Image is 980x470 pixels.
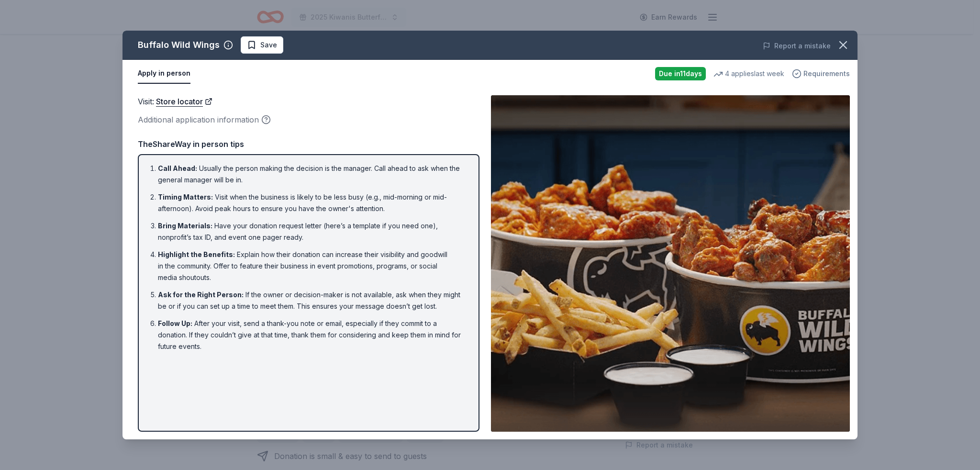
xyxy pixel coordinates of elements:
a: Store locator [156,95,212,108]
img: Image for Buffalo Wild Wings [491,95,850,432]
button: Apply in person [138,64,190,84]
div: TheShareWay in person tips [138,138,479,150]
div: Visit : [138,95,479,108]
button: Report a mistake [763,40,831,52]
li: Usually the person making the decision is the manager. Call ahead to ask when the general manager... [158,163,465,186]
div: Additional application information [138,113,479,126]
span: Save [260,39,277,51]
button: Save [241,36,283,54]
li: Have your donation request letter (here’s a template if you need one), nonprofit’s tax ID, and ev... [158,220,465,243]
li: Visit when the business is likely to be less busy (e.g., mid-morning or mid-afternoon). Avoid pea... [158,191,465,214]
span: Requirements [803,68,850,79]
div: 4 applies last week [713,68,784,79]
span: Highlight the Benefits : [158,250,235,258]
span: Follow Up : [158,319,192,327]
div: Due in 11 days [655,67,706,80]
span: Timing Matters : [158,193,213,201]
span: Call Ahead : [158,164,197,172]
li: If the owner or decision-maker is not available, ask when they might be or if you can set up a ti... [158,289,465,312]
span: Ask for the Right Person : [158,291,244,299]
div: Buffalo Wild Wings [138,37,220,53]
li: Explain how their donation can increase their visibility and goodwill in the community. Offer to ... [158,249,465,283]
span: Bring Materials : [158,222,212,230]
button: Requirements [792,68,850,79]
li: After your visit, send a thank-you note or email, especially if they commit to a donation. If the... [158,318,465,352]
